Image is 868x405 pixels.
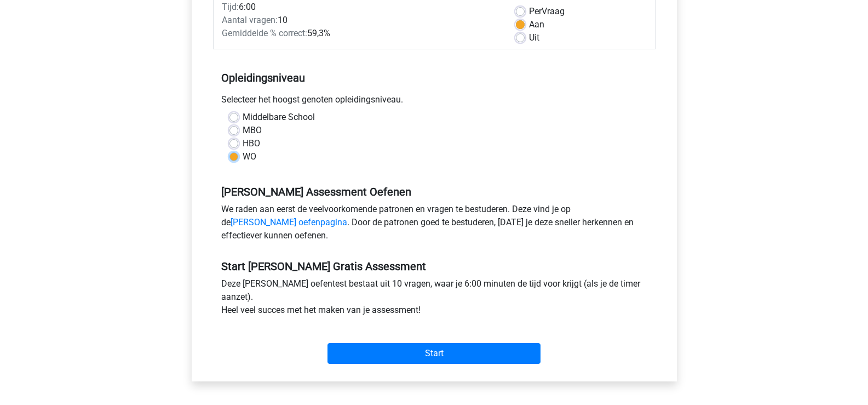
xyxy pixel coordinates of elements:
div: 59,3% [214,27,508,40]
label: HBO [243,137,260,150]
label: Aan [529,18,544,31]
div: We raden aan eerst de veelvoorkomende patronen en vragen te bestuderen. Deze vind je op de . Door... [213,203,656,247]
span: Gemiddelde % correct: [222,28,307,38]
label: Vraag [529,5,565,18]
span: Aantal vragen: [222,15,278,25]
label: Middelbare School [243,111,315,124]
span: Per [529,6,542,16]
input: Start [327,343,541,364]
h5: Opleidingsniveau [221,67,647,89]
h5: Start [PERSON_NAME] Gratis Assessment [221,260,647,273]
label: Uit [529,31,539,44]
div: 10 [214,14,508,27]
label: WO [243,150,256,163]
div: 6:00 [214,1,508,14]
label: MBO [243,124,262,137]
span: Tijd: [222,2,239,12]
a: [PERSON_NAME] oefenpagina [231,217,347,227]
div: Deze [PERSON_NAME] oefentest bestaat uit 10 vragen, waar je 6:00 minuten de tijd voor krijgt (als... [213,277,656,321]
div: Selecteer het hoogst genoten opleidingsniveau. [213,93,656,111]
h5: [PERSON_NAME] Assessment Oefenen [221,185,647,198]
